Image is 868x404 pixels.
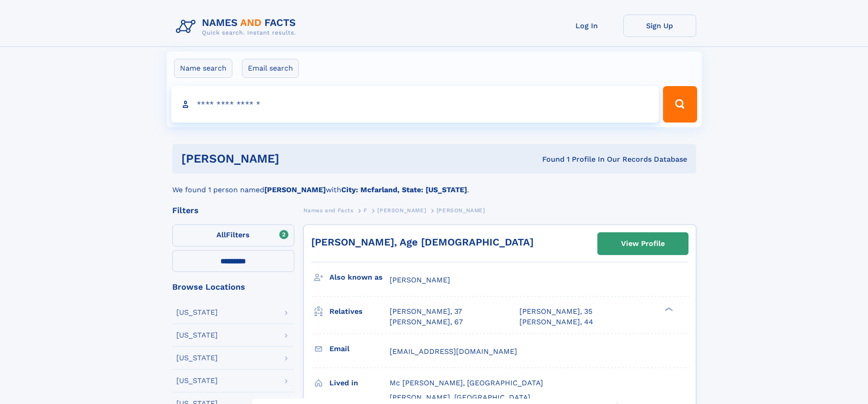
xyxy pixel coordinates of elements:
h3: Also known as [329,270,390,285]
span: [EMAIL_ADDRESS][DOMAIN_NAME] [390,347,517,356]
a: [PERSON_NAME], 44 [519,317,593,327]
label: Filters [172,225,294,246]
div: We found 1 person named with . [172,174,696,195]
span: [PERSON_NAME] [437,207,485,214]
img: Logo Names and Facts [172,15,303,39]
h3: Email [329,341,390,357]
label: Email search [242,59,299,78]
a: [PERSON_NAME] [377,205,426,216]
div: Filters [172,206,294,215]
a: Sign Up [623,15,696,37]
a: [PERSON_NAME], 37 [390,307,462,317]
a: Log In [550,15,623,37]
b: [PERSON_NAME] [264,185,326,194]
input: search input [171,86,659,123]
span: [PERSON_NAME] [377,207,426,214]
div: View Profile [621,233,665,254]
div: [US_STATE] [176,332,218,339]
span: F [364,207,367,214]
span: [PERSON_NAME] [390,276,450,284]
a: [PERSON_NAME], 67 [390,317,463,327]
div: [US_STATE] [176,377,218,384]
div: [US_STATE] [176,354,218,362]
span: [PERSON_NAME], [GEOGRAPHIC_DATA] [390,393,530,402]
a: Names and Facts [303,205,354,216]
button: Search Button [663,86,697,123]
a: F [364,205,367,216]
div: Found 1 Profile In Our Records Database [411,154,687,164]
b: City: Mcfarland, State: [US_STATE] [341,185,467,194]
div: Browse Locations [172,283,294,291]
span: All [216,230,226,239]
div: ❯ [663,307,673,312]
a: View Profile [598,233,688,255]
a: [PERSON_NAME], 35 [519,307,592,317]
label: Name search [174,59,232,78]
a: [PERSON_NAME], Age [DEMOGRAPHIC_DATA] [311,236,534,248]
h3: Relatives [329,304,390,319]
div: [US_STATE] [176,309,218,316]
h3: Lived in [329,375,390,391]
h1: [PERSON_NAME] [181,153,411,164]
span: Mc [PERSON_NAME], [GEOGRAPHIC_DATA] [390,378,543,387]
